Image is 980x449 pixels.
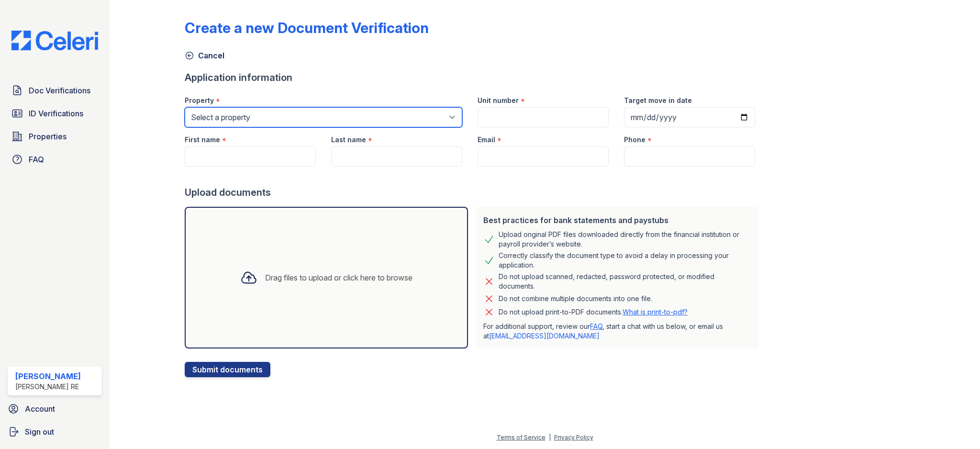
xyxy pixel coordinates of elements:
a: Properties [8,127,102,146]
a: ID Verifications [8,104,102,123]
span: Sign out [25,426,54,438]
a: [EMAIL_ADDRESS][DOMAIN_NAME] [489,332,600,340]
a: Terms of Service [497,434,546,441]
div: Upload original PDF files downloaded directly from the financial institution or payroll provider’... [499,230,751,249]
div: Best practices for bank statements and paystubs [483,214,751,226]
div: | [549,434,551,441]
div: Do not combine multiple documents into one file. [499,293,652,304]
a: Account [4,399,106,418]
div: Correctly classify the document type to avoid a delay in processing your application. [499,251,751,270]
a: Cancel [185,50,224,61]
span: Doc Verifications [29,85,90,96]
button: Submit documents [185,362,270,377]
p: Do not upload print-to-PDF documents. [499,307,688,317]
img: CE_Logo_Blue-a8612792a0a2168367f1c8372b55b34899dd931a85d93a1a3d3e32e68fde9ad4.png [4,31,106,50]
label: Target move in date [624,96,692,105]
a: Privacy Policy [554,434,593,441]
p: For additional support, review our , start a chat with us below, or email us at [483,322,751,341]
a: FAQ [8,150,102,169]
label: First name [185,135,220,145]
span: FAQ [29,154,44,165]
a: FAQ [590,322,602,330]
div: Upload documents [185,186,763,199]
div: [PERSON_NAME] [15,370,81,382]
span: Account [25,403,55,415]
span: Properties [29,131,67,142]
div: [PERSON_NAME] RE [15,382,81,392]
span: ID Verifications [29,108,83,119]
div: Application information [185,71,763,84]
a: Doc Verifications [8,81,102,100]
a: What is print-to-pdf? [623,308,688,316]
label: Unit number [478,96,519,105]
label: Phone [624,135,646,145]
label: Last name [331,135,366,145]
a: Sign out [4,422,106,441]
div: Create a new Document Verification [185,19,429,36]
div: Drag files to upload or click here to browse [265,272,412,283]
label: Email [478,135,495,145]
label: Property [185,96,214,105]
div: Do not upload scanned, redacted, password protected, or modified documents. [499,272,751,291]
